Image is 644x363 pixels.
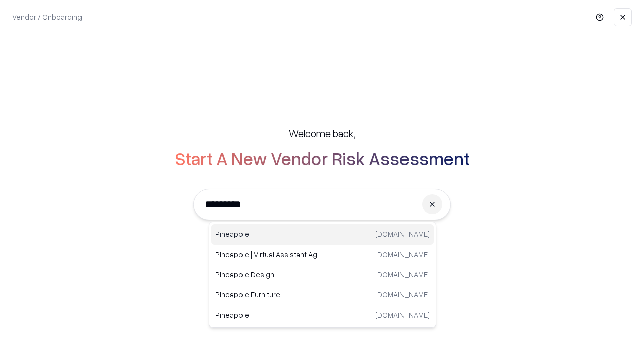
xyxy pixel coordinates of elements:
p: Pineapple [215,229,323,239]
p: Vendor / Onboarding [12,12,82,22]
p: Pineapple [215,310,323,320]
p: [DOMAIN_NAME] [375,249,430,260]
p: Pineapple Furniture [215,289,323,300]
p: [DOMAIN_NAME] [375,310,430,320]
p: [DOMAIN_NAME] [375,289,430,300]
p: [DOMAIN_NAME] [375,269,430,280]
p: Pineapple Design [215,269,323,280]
h5: Welcome back, [289,126,355,140]
p: [DOMAIN_NAME] [375,229,430,239]
div: Suggestions [209,222,436,328]
p: Pineapple | Virtual Assistant Agency [215,249,323,260]
h2: Start A New Vendor Risk Assessment [175,148,470,168]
